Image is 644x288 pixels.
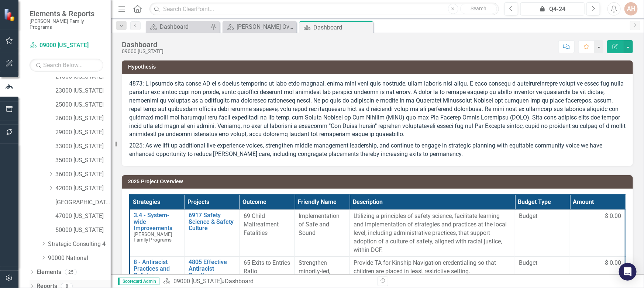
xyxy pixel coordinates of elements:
[160,22,209,31] div: Dashboard
[128,64,629,70] h3: Hypothesis
[189,212,236,232] a: 6917 Safety Science & Safety Culture
[523,5,582,14] div: Q4-24
[37,268,61,277] a: Elements
[129,80,626,140] p: 4873: L ipsumdo sita conse AD el s doeius temporinc ut labo etdo magnaal, enima mini veni quis no...
[515,210,570,257] td: Double-Click to Edit
[30,41,103,50] a: 09000 [US_STATE]
[55,212,111,221] a: 47000 [US_STATE]
[619,263,637,281] div: Open Intercom Messenger
[570,210,625,257] td: Double-Click to Edit
[55,114,111,123] a: 26000 [US_STATE]
[519,212,566,221] span: Budget
[313,23,371,32] div: Dashboard
[520,2,585,15] button: Q4-24
[354,212,511,254] div: Utilizing a principles of safety science, facilitate learning and implementation of strategies an...
[624,2,638,15] button: AH
[148,22,209,31] a: Dashboard
[173,278,222,285] a: 09000 [US_STATE]
[65,269,77,275] div: 25
[224,22,295,31] a: [PERSON_NAME] Overview
[129,140,626,159] p: 2025: As we lift up additional live experience voices, strengthen middle management leadership, a...
[354,259,511,276] div: Provide TA for Kinship Navigation credentialing so that children are placed in least restrictive ...
[122,41,163,49] div: Dashboard
[299,212,340,236] span: Implementation of Safe and Sound
[237,22,295,31] div: [PERSON_NAME] Overview
[55,101,111,109] a: 25000 [US_STATE]
[163,277,372,286] div: »
[605,259,621,267] span: $ 0.00
[55,142,111,151] a: 33000 [US_STATE]
[244,259,290,275] span: 65 Exits to Entries Ratio
[55,73,111,81] a: 21000 [US_STATE]
[55,226,111,235] a: 50000 [US_STATE]
[48,240,111,249] a: Strategic Consulting 4
[118,278,159,285] span: Scorecard Admin
[30,59,103,72] input: Search Below...
[134,212,181,232] a: 3.4 - System-wide Improvements
[225,278,254,285] div: Dashboard
[244,212,279,236] span: 69 Child Maltreatment Fatalities
[55,128,111,137] a: 29000 [US_STATE]
[55,184,111,193] a: 42000 [US_STATE]
[605,212,621,221] span: $ 0.00
[55,198,111,207] a: [GEOGRAPHIC_DATA][US_STATE]
[128,179,629,184] h3: 2025 Project Overview
[122,49,163,54] div: 09000 [US_STATE]
[30,9,103,18] span: Elements & Reports
[55,170,111,179] a: 36000 [US_STATE]
[55,87,111,95] a: 23000 [US_STATE]
[4,8,17,21] img: ClearPoint Strategy
[519,259,566,267] span: Budget
[134,231,172,243] span: [PERSON_NAME] Family Programs
[189,259,236,278] a: 4805 Effective Antiracist Practices
[30,18,103,30] small: [PERSON_NAME] Family Programs
[134,259,181,278] a: 8 - Antiracist Practices and Policies
[149,3,499,15] input: Search ClearPoint...
[48,254,111,263] a: 90000 National
[471,6,486,11] span: Search
[55,156,111,165] a: 35000 [US_STATE]
[460,4,497,14] button: Search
